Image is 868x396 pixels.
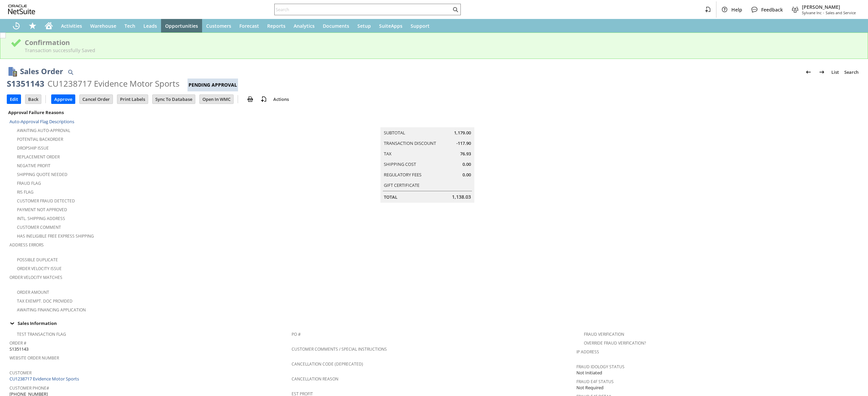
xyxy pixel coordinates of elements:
span: Analytics [294,23,315,29]
div: S1351143 [7,78,44,89]
span: Customers [206,23,231,29]
a: List [829,67,842,78]
a: Leads [139,19,161,32]
span: - [823,10,824,15]
a: Customer [9,370,32,376]
a: Tech [120,19,139,32]
span: Documents [323,23,349,29]
a: Documents [319,19,353,32]
span: Feedback [761,6,783,13]
a: Payment not approved [17,207,67,213]
span: Sales and Service [826,10,856,15]
a: Fraud E4F Status [576,379,614,384]
input: Print Labels [117,95,148,104]
a: Setup [353,19,375,32]
input: Sync To Database [153,95,195,104]
a: Analytics [290,19,319,32]
a: Shipping Quote Needed [17,172,67,177]
span: -117.90 [456,140,471,147]
span: Warehouse [90,23,116,29]
a: Potential Backorder [17,136,63,142]
a: Cancellation Reason [292,376,338,382]
div: Shortcuts [24,19,41,32]
span: 1,138.03 [452,194,471,200]
a: Website Order Number [9,355,59,361]
a: Fraud Idology Status [576,364,625,370]
a: Override Fraud Verification? [584,340,646,346]
div: Pending Approval [188,79,238,91]
a: Test Transaction Flag [17,331,66,337]
a: Tax Exempt. Doc Provided [17,298,73,304]
a: IP Address [576,349,599,355]
span: Tech [124,23,135,29]
span: 1,179.00 [454,130,471,136]
a: Awaiting Financing Application [17,307,86,313]
a: Regulatory Fees [384,172,421,178]
a: Tax [384,151,392,157]
a: Negative Profit [17,163,51,169]
a: Gift Certificate [384,182,419,188]
span: 0.00 [462,172,471,178]
a: Total [384,194,397,200]
a: Order Velocity Matches [9,274,62,280]
svg: Search [451,5,459,14]
span: Reports [267,23,285,29]
span: Not Initiated [576,370,602,376]
a: Address Errors [9,242,44,248]
span: Not Required [576,384,604,391]
span: Leads [143,23,157,29]
img: print.svg [246,95,254,103]
a: Cancellation Code (deprecated) [292,361,363,367]
a: Fraud Flag [17,180,41,186]
a: Forecast [235,19,263,32]
a: PO # [292,331,301,337]
span: Help [731,6,742,13]
caption: Summary [380,116,474,127]
a: Order Velocity Issue [17,266,62,271]
a: Customer Comments / Special Instructions [292,346,387,352]
a: Search [842,67,861,78]
a: Shipping Cost [384,161,416,167]
span: Activities [61,23,82,29]
div: CU1238717 Evidence Motor Sports [47,78,179,89]
a: Reports [263,19,290,32]
img: add-record.svg [260,95,268,103]
a: Customer Fraud Detected [17,198,75,204]
a: Support [407,19,434,32]
a: Recent Records [8,19,24,32]
a: Customer Comment [17,224,61,230]
span: Setup [357,23,371,29]
span: S1351143 [9,346,28,352]
svg: logo [8,5,35,14]
a: SuiteApps [375,19,407,32]
a: Opportunities [161,19,202,32]
a: Order # [9,340,26,346]
a: Possible Duplicate [17,257,58,263]
img: Quick Find [66,68,75,76]
h1: Sales Order [20,66,63,77]
a: Customer Phone# [9,385,49,391]
input: Search [275,5,451,14]
a: Actions [271,96,292,102]
svg: Recent Records [12,22,20,30]
a: Intl. Shipping Address [17,216,65,221]
span: [PERSON_NAME] [802,4,856,10]
input: Cancel Order [80,95,113,104]
span: Support [411,23,430,29]
a: CU1238717 Evidence Motor Sports [9,376,81,382]
a: Transaction Discount [384,140,436,146]
div: Approval Failure Reasons [7,108,289,117]
span: Sylvane Inc [802,10,822,15]
input: Edit [7,95,21,104]
div: Confirmation [25,38,857,47]
input: Open In WMC [200,95,233,104]
a: Awaiting Auto-Approval [17,128,70,133]
a: Fraud Verification [584,331,624,337]
input: Approve [52,95,75,104]
a: Home [41,19,57,32]
input: Back [25,95,41,104]
a: Customers [202,19,235,32]
svg: Shortcuts [28,22,37,30]
a: Warehouse [86,19,120,32]
a: Has Ineligible Free Express Shipping [17,233,94,239]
